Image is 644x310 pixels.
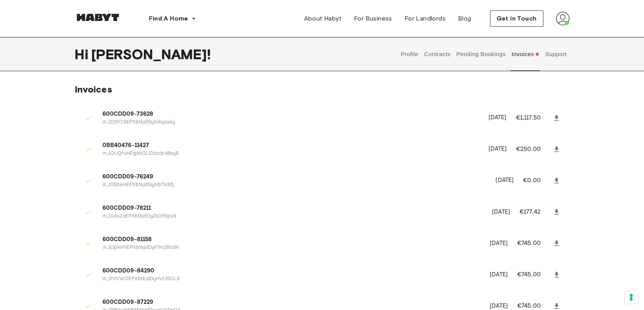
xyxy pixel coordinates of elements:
[517,270,551,279] p: €745.00
[304,14,342,23] span: About Habyt
[75,14,121,21] img: Habyt
[75,84,112,95] span: Invoices
[497,14,537,23] span: Get in Touch
[149,14,188,23] span: Find A Home
[143,11,202,26] button: Find A Home
[516,113,551,123] p: €1,117.50
[102,298,481,307] span: 600CDD09-87229
[405,14,446,23] span: For Landlords
[102,182,487,189] p: in_1ObtwHEPXbtkjdDynISf9ddj
[102,276,481,283] p: in_1P0YWOEPXbtkjdDyHV139CL9
[102,204,483,213] span: 600CDD09-78211
[102,267,481,276] span: 600CDD09-84290
[91,46,211,62] span: [PERSON_NAME] !
[102,119,479,126] p: in_1OSfO9EPXbtkjdDyXdqjoaky
[102,150,480,158] p: in_1OUQfuHDgMiG1JDozcb4BsyB
[490,239,508,248] p: [DATE]
[102,213,483,220] p: in_1OeoZoEPXbtkjdDyZxOh5pu9
[489,113,507,122] p: [DATE]
[490,10,543,27] button: Get in Touch
[423,37,451,71] button: Contracts
[519,207,551,217] p: €177.42
[398,11,452,26] a: For Landlords
[495,176,514,185] p: [DATE]
[75,46,91,62] span: Hi
[523,176,551,185] p: €0.00
[511,37,540,71] button: Invoices
[490,271,508,279] p: [DATE]
[492,208,510,217] p: [DATE]
[625,291,638,304] button: Your consent preferences for tracking technologies
[452,11,478,26] a: Blog
[102,173,487,182] span: 600CDD09-76249
[354,14,392,23] span: For Business
[489,145,507,154] p: [DATE]
[348,11,398,26] a: For Business
[544,37,568,71] button: Support
[455,37,507,71] button: Pending Bookings
[400,37,420,71] button: Profile
[298,11,348,26] a: About Habyt
[102,110,479,119] span: 600CDD09-73628
[102,244,481,252] p: in_1OpKHhEPXbtkjdDyF7mZRcdH
[516,145,551,154] p: €250.00
[102,141,480,150] span: 0BB40476-11427
[398,37,570,71] div: user profile tabs
[556,12,570,26] img: avatar
[517,239,551,248] p: €745.00
[102,235,481,244] span: 600CDD09-81158
[458,14,471,23] span: Blog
